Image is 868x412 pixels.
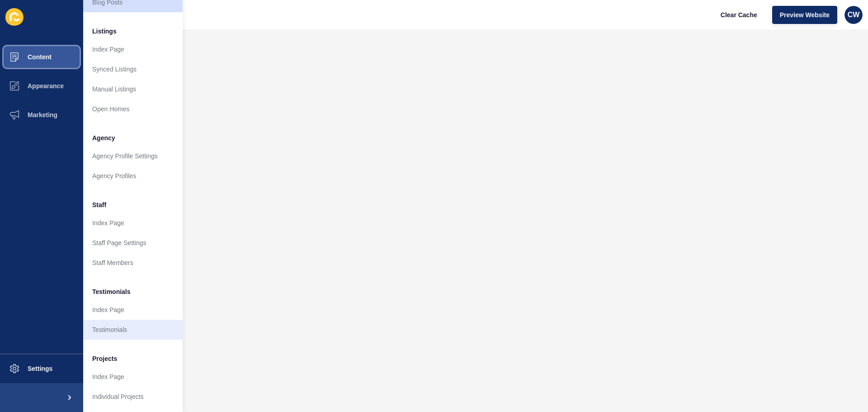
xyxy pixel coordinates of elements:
a: Open Homes [83,99,183,119]
span: Staff [92,200,106,209]
a: Individual Projects [83,387,183,407]
a: Agency Profile Settings [83,146,183,166]
span: Preview Website [780,10,830,19]
span: Projects [92,354,117,363]
a: Index Page [83,39,183,59]
a: Index Page [83,213,183,233]
a: Testimonials [83,320,183,340]
a: Synced Listings [83,59,183,79]
a: Agency Profiles [83,166,183,186]
span: Testimonials [92,287,131,296]
span: Listings [92,27,117,36]
a: Staff Members [83,253,183,273]
a: Manual Listings [83,79,183,99]
a: Index Page [83,300,183,320]
span: Agency [92,133,115,142]
span: CW [848,10,860,19]
button: Clear Cache [713,6,765,24]
button: Preview Website [772,6,837,24]
a: Staff Page Settings [83,233,183,253]
span: Clear Cache [721,10,757,19]
a: Index Page [83,367,183,387]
